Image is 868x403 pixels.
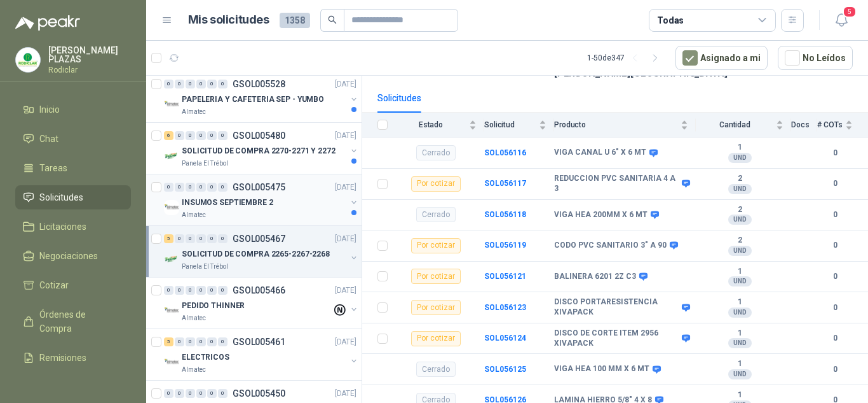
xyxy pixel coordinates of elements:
span: Producto [554,120,678,129]
p: GSOL005461 [233,337,285,346]
img: Logo peakr [15,15,80,31]
a: Solicitudes [15,185,131,209]
th: Solicitud [484,113,554,138]
span: Inicio [39,103,60,117]
b: SOL056123 [484,303,526,312]
a: SOL056119 [484,241,526,250]
div: 5 [164,234,173,243]
img: Company Logo [164,97,179,112]
span: search [328,15,337,24]
div: Solicitudes [377,91,421,105]
b: 0 [817,178,853,190]
p: SOLICITUD DE COMPRA 2270-2271 Y 2272 [182,145,336,157]
b: SOL056118 [484,210,526,219]
div: Por cotizar [411,238,461,253]
div: 0 [186,389,195,398]
img: Company Logo [164,251,179,267]
span: Chat [39,132,58,146]
div: 5 [164,337,173,346]
b: 0 [817,332,853,344]
b: SOL056117 [484,179,526,188]
a: Licitaciones [15,215,131,239]
div: UND [728,153,752,163]
span: Cantidad [696,120,773,129]
p: GSOL005467 [233,234,285,243]
span: 5 [843,6,857,18]
div: 1 - 50 de 347 [587,48,665,68]
p: Almatec [182,210,206,220]
a: SOL056116 [484,148,526,157]
a: Remisiones [15,346,131,370]
span: Negociaciones [39,249,98,263]
div: 0 [196,131,206,140]
div: 0 [207,131,217,140]
button: Asignado a mi [675,46,768,70]
div: UND [728,276,752,286]
b: BALINERA 6201 2Z C3 [554,272,636,282]
span: Tareas [39,161,67,175]
p: GSOL005466 [233,286,285,295]
div: 0 [164,389,173,398]
div: UND [728,215,752,225]
p: Panela El Trébol [182,159,228,169]
a: SOL056124 [484,334,526,343]
div: 0 [218,389,227,398]
span: Órdenes de Compra [39,308,119,336]
p: PAPELERIA Y CAFETERIA SEP - YUMBO [182,94,324,106]
div: Por cotizar [411,300,461,315]
span: Licitaciones [39,220,86,234]
div: 0 [207,337,217,346]
span: Remisiones [39,351,86,365]
th: Docs [791,113,817,138]
b: 0 [817,271,853,283]
button: 5 [830,9,853,32]
div: UND [728,308,752,318]
p: PEDIDO THINNER [182,300,245,312]
a: SOL056125 [484,365,526,374]
div: 0 [218,286,227,295]
span: # COTs [817,120,843,129]
p: INSUMOS SEPTIEMBRE 2 [182,197,273,209]
div: 0 [196,286,206,295]
p: [PERSON_NAME] PLAZAS [48,46,131,64]
div: UND [728,246,752,256]
p: Almatec [182,365,206,375]
a: Negociaciones [15,244,131,268]
div: Por cotizar [411,331,461,346]
th: Estado [395,113,484,138]
div: 0 [175,286,184,295]
p: Panela El Trébol [182,262,228,272]
div: 0 [175,131,184,140]
p: [DATE] [335,388,356,400]
th: Producto [554,113,696,138]
b: VIGA CANAL U 6" X 6 MT [554,148,646,158]
p: ELECTRICOS [182,351,229,364]
div: 0 [186,337,195,346]
th: Cantidad [696,113,791,138]
div: Todas [657,13,684,27]
img: Company Logo [164,148,179,164]
b: 1 [696,267,783,277]
a: Inicio [15,97,131,122]
img: Company Logo [164,355,179,370]
div: 0 [175,337,184,346]
div: 0 [218,131,227,140]
p: [DATE] [335,130,356,142]
img: Company Logo [16,48,40,72]
p: [DATE] [335,285,356,297]
span: Solicitudes [39,190,83,204]
div: 0 [218,183,227,192]
h1: Mis solicitudes [188,11,269,29]
p: GSOL005450 [233,389,285,398]
div: Por cotizar [411,176,461,192]
a: Órdenes de Compra [15,302,131,341]
span: Solicitud [484,120,536,129]
b: DISCO PORTARESISTENCIA XIVAPACK [554,297,679,317]
div: 0 [164,80,173,88]
a: 5 0 0 0 0 0 GSOL005461[DATE] Company LogoELECTRICOSAlmatec [164,334,359,375]
b: CODO PVC SANITARIO 3" A 90 [554,241,667,251]
div: 0 [207,389,217,398]
p: GSOL005475 [233,183,285,192]
b: 0 [817,239,853,251]
div: Cerrado [416,362,456,377]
